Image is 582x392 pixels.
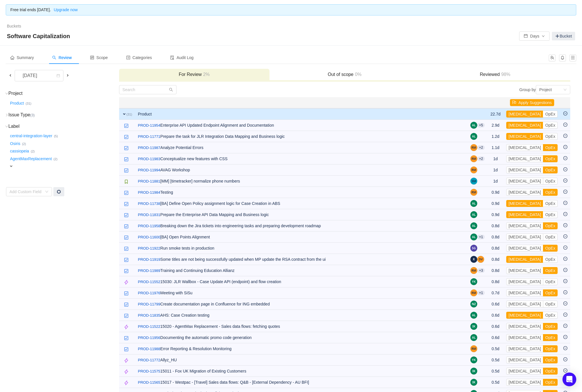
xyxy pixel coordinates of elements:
[477,268,485,273] aui-badge: +3
[543,222,558,229] button: OpEx
[543,211,558,218] button: OpEx
[470,323,477,330] img: IK
[30,113,34,117] small: (3)
[138,357,160,363] a: PROD-11772
[506,166,543,173] button: [MEDICAL_DATA]
[488,343,503,354] td: 0.5d
[54,157,58,161] small: (2)
[135,321,468,332] td: 15020 - AgentMax Replacement - Sales data flows: fetching quotes
[124,258,129,262] img: 10318
[488,142,503,153] td: 1.1d
[135,232,468,243] td: [BA] Open Points Alignment
[7,24,21,28] a: Buckets
[9,164,13,168] span: expand
[470,178,477,185] img: SM
[563,346,567,350] i: icon: minus-circle
[543,166,558,173] button: OpEx
[470,256,477,263] img: R
[549,54,556,61] button: icon: team
[543,234,558,240] button: OpEx
[470,245,477,252] img: SG
[138,156,160,162] a: PROD-11983
[31,150,35,153] small: (2)
[506,278,543,285] button: [MEDICAL_DATA]
[506,345,543,352] button: [MEDICAL_DATA]
[488,153,503,164] td: 1d
[122,72,267,77] h3: For Review
[124,280,129,285] img: 10307
[506,200,543,207] button: [MEDICAL_DATA]
[488,164,503,176] td: 1d
[124,381,129,385] img: 10307
[470,356,477,363] img: YK
[119,85,176,94] input: Search
[470,166,477,173] img: RM
[135,354,468,366] td: Allyz_HU
[563,234,567,238] i: icon: minus-circle
[124,179,129,184] img: 10315
[124,347,129,352] img: 10318
[124,157,129,162] img: 10318
[563,145,567,149] i: icon: minus-circle
[543,356,558,363] button: OpEx
[488,310,503,321] td: 0.6d
[138,201,160,207] a: PROD-11738
[506,133,543,140] button: [MEDICAL_DATA]
[18,70,43,81] div: [DATE]
[135,131,468,142] td: Prepare the task for JLR Integration Data Mapping and Business logic
[470,278,477,285] img: YK
[519,32,550,41] button: icon: calendarDaysicon: down
[563,290,567,294] i: icon: minus-circle
[470,289,477,296] img: RM
[563,156,567,160] i: icon: minus-circle
[124,369,129,374] img: 10307
[124,235,129,240] img: 10318
[135,220,468,232] td: Breaking down the Jira tickets into engineering tasks and preparing development roadmap
[543,267,558,274] button: OpEx
[488,265,503,276] td: 0.8d
[506,323,543,330] button: [MEDICAL_DATA]
[138,346,160,352] a: PROD-11988
[543,312,558,319] button: OpEx
[9,124,119,129] h3: Label
[477,145,485,150] aui-badge: +2
[563,313,567,317] i: icon: minus-circle
[470,189,477,196] img: RM
[138,179,160,184] a: PROD-11881
[138,246,160,251] a: PROD-11922
[488,276,503,287] td: 0.8d
[506,256,543,263] button: [MEDICAL_DATA]
[138,190,160,195] a: PROD-11984
[470,312,477,319] img: AL
[563,190,567,194] i: icon: minus-circle
[488,120,503,131] td: 2.9d
[563,123,567,127] i: icon: minus-circle
[54,134,58,138] small: (5)
[506,189,543,196] button: [MEDICAL_DATA]
[488,187,503,198] td: 0.9d
[470,133,477,140] img: AL
[488,354,503,366] td: 0.5d
[470,211,477,218] img: AL
[563,257,567,261] i: icon: minus-circle
[272,72,417,77] h3: Out of scope
[124,269,129,273] img: 10318
[5,125,8,128] i: icon: down
[138,279,160,285] a: PROD-11552
[563,88,567,92] i: icon: down
[543,278,558,285] button: OpEx
[470,334,477,341] img: AL
[138,290,160,296] a: PROD-11976
[124,202,129,206] img: 10318
[124,191,129,195] img: 10318
[138,123,160,128] a: PROD-11954
[138,335,160,341] a: PROD-11956
[135,287,468,299] td: Meeting with SiSu
[500,72,510,77] span: 98%
[135,276,468,287] td: 15030: JLR Wallbox - Case Update API (endpoint) and flow creation
[135,209,468,220] td: Prepare the Enterprise API Data Mapping and Business logic
[563,223,567,227] i: icon: minus-circle
[10,7,78,12] span: Free trial ends [DATE].
[510,99,554,106] button: icon: flagApply Suggestions
[543,379,558,386] button: OpEx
